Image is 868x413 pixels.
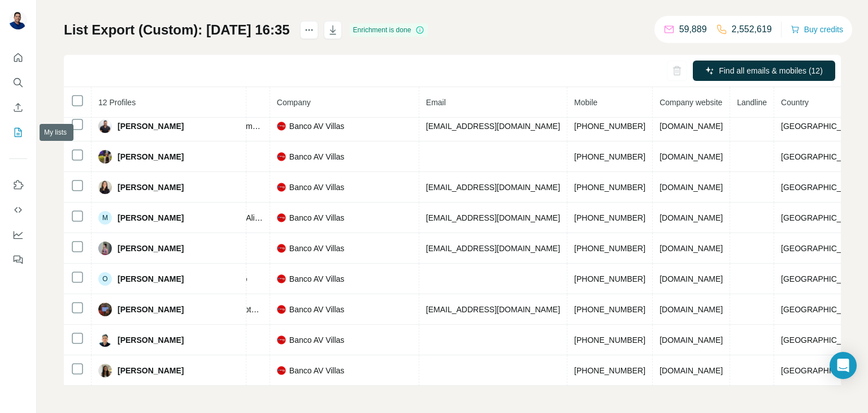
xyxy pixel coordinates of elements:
span: [PHONE_NUMBER] [574,335,645,345]
span: Banco AV Villas [289,212,345,223]
p: 59,889 [679,23,707,36]
span: [PERSON_NAME] [118,182,184,193]
img: company-logo [277,335,286,345]
button: Feedback [9,249,27,270]
span: [GEOGRAPHIC_DATA] [781,213,863,222]
span: [GEOGRAPHIC_DATA] [781,305,863,314]
img: company-logo [277,152,286,161]
span: [GEOGRAPHIC_DATA] [781,335,863,345]
span: [GEOGRAPHIC_DATA] [781,244,863,253]
img: company-logo [277,122,286,131]
img: Avatar [9,11,27,29]
span: Banco AV Villas [289,365,345,376]
button: actions [300,21,318,39]
span: Mobile [574,98,597,107]
button: Dashboard [9,225,27,245]
span: [GEOGRAPHIC_DATA] [781,122,863,131]
span: [DOMAIN_NAME] [659,183,723,192]
span: Company website [659,98,722,107]
button: Find all emails & mobiles (12) [693,61,835,81]
img: company-logo [277,366,286,375]
div: Open Intercom Messenger [830,352,857,379]
span: [EMAIL_ADDRESS][DOMAIN_NAME] [426,213,560,222]
p: 2,552,619 [732,23,772,36]
span: [PERSON_NAME] [118,273,184,285]
img: company-logo [277,305,286,314]
span: [PERSON_NAME] [118,334,184,346]
img: Avatar [98,333,112,347]
img: Avatar [98,119,112,133]
span: [DOMAIN_NAME] [659,152,723,161]
div: O [98,272,112,286]
span: [PHONE_NUMBER] [574,244,645,253]
span: [DOMAIN_NAME] [659,122,723,131]
span: Banco AV Villas [289,121,345,132]
button: Quick start [9,48,27,68]
span: Find all emails & mobiles (12) [719,65,823,76]
span: [PHONE_NUMBER] [574,305,645,314]
span: [PERSON_NAME] [118,304,184,315]
span: [DOMAIN_NAME] [659,305,723,314]
button: My lists [9,122,27,143]
span: [DOMAIN_NAME] [659,274,723,283]
span: [PERSON_NAME] [118,212,184,223]
span: Banco AV Villas [289,273,345,285]
span: 12 Profiles [98,98,136,107]
div: Enrichment is done [350,23,428,37]
span: [EMAIL_ADDRESS][DOMAIN_NAME] [426,305,560,314]
span: Banco AV Villas [289,243,345,254]
span: [PERSON_NAME] [118,121,184,132]
img: company-logo [277,274,286,283]
span: Email [426,98,446,107]
span: [DOMAIN_NAME] [659,213,723,222]
span: [GEOGRAPHIC_DATA] [781,274,863,283]
span: [GEOGRAPHIC_DATA] [781,183,863,192]
img: Avatar [98,242,112,255]
h1: List Export (Custom): [DATE] 16:35 [64,21,290,39]
span: [PERSON_NAME] [118,243,184,254]
span: Banco AV Villas [289,182,345,193]
span: [PHONE_NUMBER] [574,213,645,222]
span: [PHONE_NUMBER] [574,152,645,161]
button: Buy credits [791,21,843,37]
span: Customer Marketing Specialist (Omnichannel and owned media lead) [128,122,371,131]
span: [EMAIL_ADDRESS][DOMAIN_NAME] [426,183,560,192]
div: M [98,211,112,225]
img: Avatar [98,303,112,316]
img: company-logo [277,213,286,222]
img: Avatar [98,180,112,194]
span: [PERSON_NAME] [118,151,184,162]
span: [PHONE_NUMBER] [574,122,645,131]
button: Enrich CSV [9,97,27,118]
span: [EMAIL_ADDRESS][DOMAIN_NAME] [426,122,560,131]
span: Banco AV Villas [289,304,345,315]
span: [PHONE_NUMBER] [574,183,645,192]
span: [DOMAIN_NAME] [659,335,723,345]
span: Country [781,98,809,107]
span: [GEOGRAPHIC_DATA] [781,152,863,161]
span: [PERSON_NAME] [118,365,184,376]
span: [EMAIL_ADDRESS][DOMAIN_NAME] [426,244,560,253]
img: Avatar [98,150,112,164]
button: Use Surfe API [9,200,27,220]
span: Company [277,98,311,107]
span: [GEOGRAPHIC_DATA] [781,366,863,375]
button: Use Surfe on LinkedIn [9,175,27,195]
span: Banco AV Villas [289,334,345,346]
span: [DOMAIN_NAME] [659,366,723,375]
span: [PHONE_NUMBER] [574,274,645,283]
img: company-logo [277,244,286,253]
span: [PHONE_NUMBER] [574,366,645,375]
img: company-logo [277,183,286,192]
img: Avatar [98,364,112,377]
button: Search [9,72,27,93]
span: Banco AV Villas [289,151,345,162]
span: [DOMAIN_NAME] [659,244,723,253]
span: Landline [737,98,767,107]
